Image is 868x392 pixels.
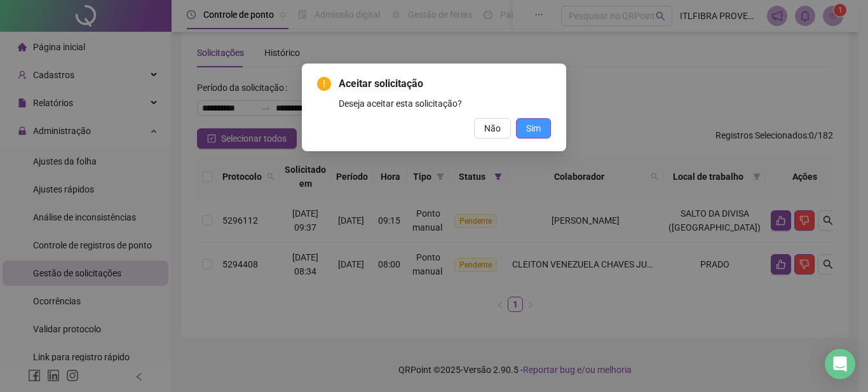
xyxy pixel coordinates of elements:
button: Sim [516,118,551,139]
span: Não [484,121,501,135]
button: Não [474,118,511,139]
span: Aceitar solicitação [339,76,551,91]
span: exclamation-circle [317,77,331,91]
div: Open Intercom Messenger [825,349,855,379]
span: Sim [526,121,541,135]
div: Deseja aceitar esta solicitação? [339,97,551,111]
